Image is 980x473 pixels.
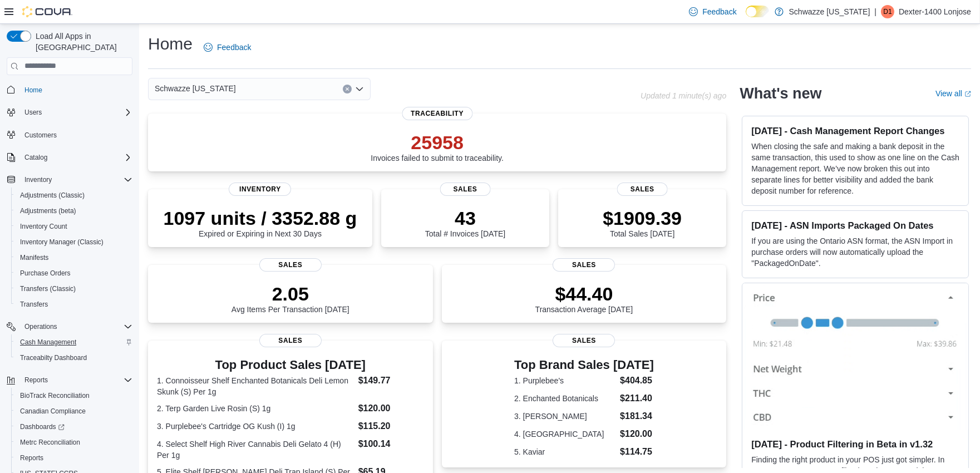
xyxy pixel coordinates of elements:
span: Dashboards [20,422,65,431]
span: Inventory [229,183,291,196]
button: Manifests [11,250,137,265]
button: Inventory [20,173,56,186]
div: Transaction Average [DATE] [535,283,633,314]
a: Traceabilty Dashboard [16,351,91,364]
button: Open list of options [355,85,364,93]
h2: What's new [740,85,821,102]
span: Manifests [16,251,132,264]
dt: 2. Terp Garden Live Rosin (S) 1g [157,403,354,414]
div: Expired or Expiring in Next 30 Days [164,207,357,238]
p: Schwazze [US_STATE] [789,5,870,18]
button: Catalog [20,151,52,164]
dd: $181.34 [620,410,654,423]
span: Purchase Orders [16,267,132,280]
p: Updated 1 minute(s) ago [641,91,726,100]
span: Inventory [20,173,132,186]
dd: $100.14 [358,437,424,451]
span: Cash Management [16,336,132,349]
span: Sales [553,258,615,272]
a: Dashboards [16,420,69,433]
a: Manifests [16,251,53,264]
a: Inventory Manager (Classic) [16,235,108,249]
dd: $120.00 [358,402,424,415]
a: Adjustments (beta) [16,204,81,218]
span: Reports [20,373,132,387]
div: Total Sales [DATE] [603,207,682,238]
a: Feedback [199,36,255,58]
p: 43 [425,207,505,229]
a: Home [20,83,47,97]
span: Sales [259,334,322,347]
button: Clear input [343,85,352,93]
button: Operations [20,320,62,333]
button: Inventory Manager (Classic) [11,234,137,250]
p: When closing the safe and making a bank deposit in the same transaction, this used to show as one... [751,141,959,196]
span: Adjustments (Classic) [16,189,132,202]
span: Purchase Orders [20,269,71,278]
dt: 4. Select Shelf High River Cannabis Deli Gelato 4 (H) Per 1g [157,438,354,461]
button: Users [2,105,137,120]
dt: 3. [PERSON_NAME] [514,411,615,422]
dd: $404.85 [620,374,654,387]
dt: 4. [GEOGRAPHIC_DATA] [514,428,615,440]
button: Canadian Compliance [11,403,137,419]
svg: External link [964,91,971,97]
span: Operations [20,320,132,333]
span: Inventory Count [16,220,132,233]
span: Metrc Reconciliation [16,436,132,449]
div: Invoices failed to submit to traceability. [371,131,504,162]
span: Adjustments (beta) [20,206,76,215]
p: 1097 units / 3352.88 g [164,207,357,229]
span: Transfers (Classic) [20,284,76,293]
a: Adjustments (Classic) [16,189,89,202]
p: $1909.39 [603,207,682,229]
a: Inventory Count [16,220,72,233]
span: Sales [259,258,322,272]
span: Schwazze [US_STATE] [155,82,236,95]
dt: 1. Purplebee's [514,375,615,386]
dd: $149.77 [358,374,424,387]
span: Load All Apps in [GEOGRAPHIC_DATA] [31,31,132,53]
dd: $115.20 [358,420,424,433]
dd: $120.00 [620,427,654,441]
span: Home [20,83,132,97]
dt: 5. Kaviar [514,446,615,457]
a: Purchase Orders [16,267,75,280]
button: Transfers (Classic) [11,281,137,297]
span: Operations [24,322,57,331]
p: Dexter-1400 Lonjose [899,5,971,18]
span: Feedback [702,6,736,17]
button: Traceabilty Dashboard [11,350,137,366]
span: Adjustments (Classic) [20,191,85,200]
h3: Top Product Sales [DATE] [157,358,424,372]
span: Reports [24,376,48,385]
a: Cash Management [16,336,81,349]
dt: 2. Enchanted Botanicals [514,393,615,404]
span: Home [24,86,42,95]
dd: $114.75 [620,445,654,459]
dt: 1. Connoisseur Shelf Enchanted Botanicals Deli Lemon Skunk (S) Per 1g [157,375,354,397]
h3: [DATE] - ASN Imports Packaged On Dates [751,220,959,231]
button: Metrc Reconciliation [11,435,137,450]
p: | [874,5,876,18]
span: Transfers [20,300,48,309]
span: Traceabilty Dashboard [16,351,132,364]
span: Dashboards [16,420,132,433]
button: Users [20,106,46,119]
p: If you are using the Ontario ASN format, the ASN Import in purchase orders will now automatically... [751,235,959,269]
span: Inventory [24,175,52,184]
button: Reports [11,450,137,466]
div: Dexter-1400 Lonjose [881,5,894,18]
button: Adjustments (Classic) [11,188,137,203]
span: D1 [883,5,892,18]
p: $44.40 [535,283,633,305]
span: Customers [20,128,132,142]
button: Transfers [11,297,137,312]
a: Reports [16,451,48,465]
a: Canadian Compliance [16,405,90,418]
span: Adjustments (beta) [16,204,132,218]
span: Metrc Reconciliation [20,438,80,447]
button: Customers [2,127,137,143]
span: Canadian Compliance [16,405,132,418]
